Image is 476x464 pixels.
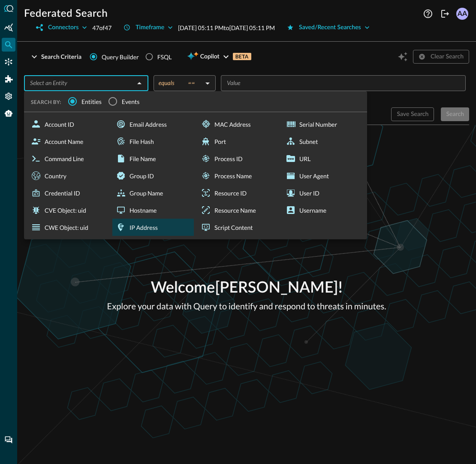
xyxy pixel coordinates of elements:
div: Connectors [48,22,78,33]
div: Settings [2,89,15,103]
div: AA [456,8,468,20]
div: Federated Search [2,38,15,52]
p: BETA [233,53,251,60]
div: URL [282,150,364,167]
div: Query Agent [2,107,15,120]
div: Email Address [112,116,194,133]
button: Close [133,77,145,89]
div: Port [197,133,279,150]
p: 47 of 47 [92,23,111,32]
div: FSQL [157,52,172,61]
div: Chat [2,433,15,447]
div: MAC Address [197,116,279,133]
div: File Hash [112,133,194,150]
div: IP Address [112,219,194,236]
button: Saved/Recent Searches [282,21,375,34]
button: Help [421,7,435,21]
div: Search Criteria [41,52,81,62]
div: Account ID [27,116,109,133]
span: Entities [81,97,102,106]
div: Resource ID [197,184,279,201]
input: Value [223,78,462,89]
button: CopilotBETA [182,50,256,64]
div: Group Name [112,184,194,201]
div: Saved/Recent Searches [299,22,361,33]
button: Timeframe [118,21,178,34]
div: CWE Object: uid [27,219,109,236]
div: Script Content [197,219,279,236]
div: Hostname [112,201,194,219]
p: Explore your data with Query to identify and respond to threats in minutes. [107,300,386,313]
div: Subnet [282,133,364,150]
div: Summary Insights [2,21,15,34]
div: Resource Name [197,201,279,219]
div: Serial Number [282,116,364,133]
div: CVE Object: uid [27,201,109,219]
span: equals [159,79,175,87]
button: Logout [438,7,452,21]
input: Select an Entity [27,78,132,89]
p: [DATE] 05:11 PM to [DATE] 05:11 PM [178,23,275,32]
div: Process Name [197,167,279,184]
div: Command Line [27,150,109,167]
div: Account Name [27,133,109,150]
span: SEARCH BY: [31,99,61,105]
div: Username [282,201,364,219]
p: Welcome [PERSON_NAME] ! [107,277,386,300]
div: Process ID [197,150,279,167]
div: Country [27,167,109,184]
span: Copilot [200,52,220,62]
span: Events [122,97,140,106]
div: Connectors [2,55,15,69]
div: File Name [112,150,194,167]
button: Connectors [31,21,92,34]
button: Search Criteria [24,50,87,64]
h1: Federated Search [24,7,108,21]
span: Query Builder [102,52,139,61]
div: User Agent [282,167,364,184]
div: equals [159,79,202,87]
span: == [188,79,195,87]
div: Timeframe [136,22,164,33]
div: Group ID [112,167,194,184]
div: User ID [282,184,364,201]
div: Credential ID [27,184,109,201]
div: Addons [2,72,16,86]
